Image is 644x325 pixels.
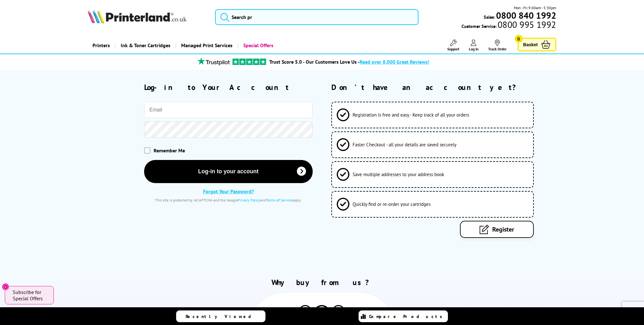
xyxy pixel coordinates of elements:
a: Register [460,221,534,238]
span: Quickly find or re-order your cartridges [353,201,430,207]
a: Recently Viewed [176,310,265,322]
span: Faster Checkout - all your details are saved securely [353,142,456,148]
a: 0800 840 1992 [495,12,556,18]
a: Special Offers [237,37,278,54]
b: 0800 840 1992 [496,10,556,21]
a: Managed Print Services [175,37,237,54]
a: Track Order [488,40,507,51]
h2: Log-in to Your Account [144,82,313,92]
span: Basket [523,40,538,49]
a: Ink & Toner Cartridges [115,37,175,54]
span: Recently Viewed [186,314,258,319]
button: Close [2,283,9,290]
span: Log In [469,47,479,51]
span: Save multiple addresses to your address book [353,171,444,177]
button: Log-in to your account [144,160,313,183]
span: Mon - Fri 9:00am - 5:30pm [514,5,556,11]
h2: Why buy from us? [88,277,556,287]
input: Search pr [215,9,418,25]
span: Compare Products [369,314,446,319]
span: Registration is free and easy - Keep track of all your orders [353,112,469,118]
a: Basket 0 [518,38,556,51]
a: Terms of Service [266,198,292,202]
a: Compare Products [359,310,448,322]
span: Support [447,47,459,51]
span: Register [492,225,514,233]
span: Remember Me [154,147,185,154]
span: Ink & Toner Cartridges [121,37,170,54]
span: Customer Service: [462,22,556,29]
a: Log In [469,40,479,51]
img: Printer Experts [331,305,346,321]
span: 0800 995 1992 [497,22,556,28]
h2: Don't have an account yet? [331,82,556,92]
div: This site is protected by reCAPTCHA and the Google and apply. [144,198,313,202]
img: Printer Experts [298,305,312,321]
a: Privacy Policy [238,198,260,202]
a: Printerland Logo [88,10,207,25]
span: Sales: [484,14,495,20]
a: Forgot Your Password? [203,188,254,194]
span: Read over 8,000 Great Reviews! [360,59,429,65]
span: 0 [515,35,523,43]
a: Trust Score 5.0 - Our Customers Love Us -Read over 8,000 Great Reviews! [269,59,429,65]
img: trustpilot rating [194,57,233,65]
img: Printerland Logo [88,10,187,23]
a: Support [447,40,459,51]
img: trustpilot rating [233,59,266,65]
input: Email [144,102,313,118]
span: Subscribe for Special Offers [13,289,48,302]
a: Printers [88,37,115,54]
